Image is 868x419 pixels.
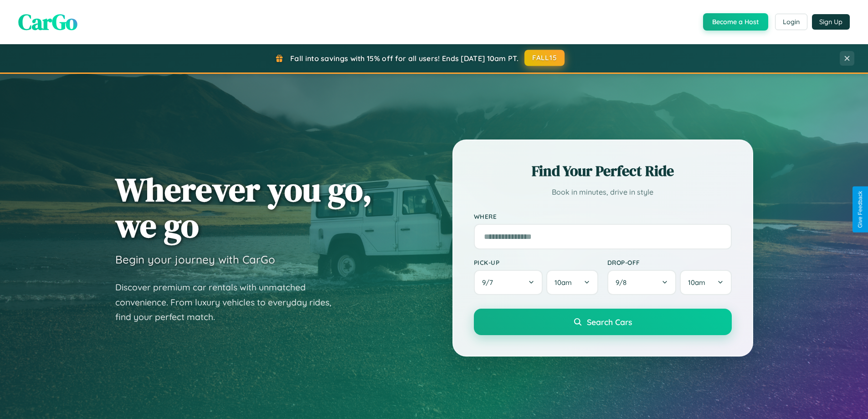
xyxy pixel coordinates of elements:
button: 9/7 [474,270,543,295]
span: 10am [688,278,705,287]
button: Login [775,14,807,30]
p: Book in minutes, drive in style [474,186,732,199]
div: Give Feedback [857,191,863,228]
p: Discover premium car rentals with unmatched convenience. From luxury vehicles to everyday rides, ... [115,280,343,325]
button: Sign Up [812,14,850,30]
button: Search Cars [474,309,732,335]
button: 9/8 [607,270,677,295]
span: 10am [555,278,572,287]
label: Where [474,212,732,220]
span: Fall into savings with 15% off for all users! Ends [DATE] 10am PT. [290,54,519,63]
button: Become a Host [703,13,768,31]
span: 9 / 8 [616,278,631,287]
button: 10am [546,270,598,295]
button: FALL15 [524,50,565,66]
label: Pick-up [474,259,598,266]
span: 9 / 7 [482,278,498,287]
h2: Find Your Perfect Ride [474,161,732,181]
span: Search Cars [587,317,632,327]
span: CarGo [18,7,77,37]
h3: Begin your journey with CarGo [115,253,275,266]
button: 10am [680,270,731,295]
h1: Wherever you go, we go [115,171,372,243]
label: Drop-off [607,259,732,266]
